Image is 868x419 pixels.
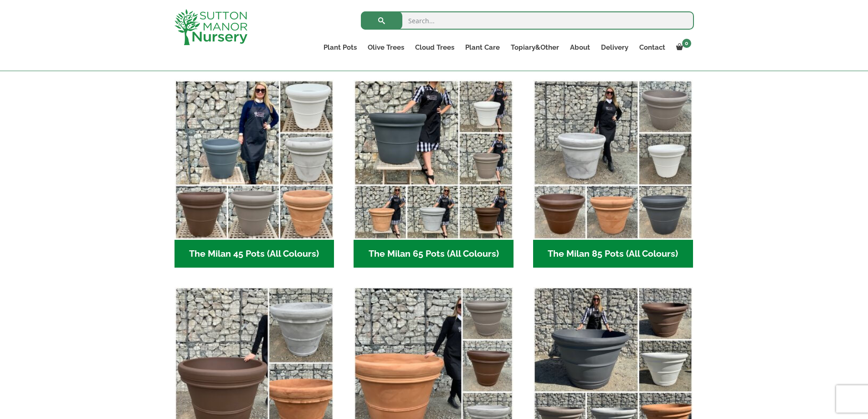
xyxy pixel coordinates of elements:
[533,80,693,240] img: The Milan 85 Pots (All Colours)
[175,240,334,268] h2: The Milan 45 Pots (All Colours)
[682,39,691,48] span: 0
[671,41,694,54] a: 0
[634,41,671,54] a: Contact
[533,240,693,268] h2: The Milan 85 Pots (All Colours)
[354,240,514,268] h2: The Milan 65 Pots (All Colours)
[460,41,505,54] a: Plant Care
[505,41,565,54] a: Topiary&Other
[565,41,596,54] a: About
[410,41,460,54] a: Cloud Trees
[361,11,694,30] input: Search...
[533,80,693,268] a: Visit product category The Milan 85 Pots (All Colours)
[596,41,634,54] a: Delivery
[354,80,514,268] a: Visit product category The Milan 65 Pots (All Colours)
[362,41,410,54] a: Olive Trees
[175,80,334,240] img: The Milan 45 Pots (All Colours)
[354,80,514,240] img: The Milan 65 Pots (All Colours)
[175,80,334,268] a: Visit product category The Milan 45 Pots (All Colours)
[175,9,247,45] img: logo
[318,41,362,54] a: Plant Pots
